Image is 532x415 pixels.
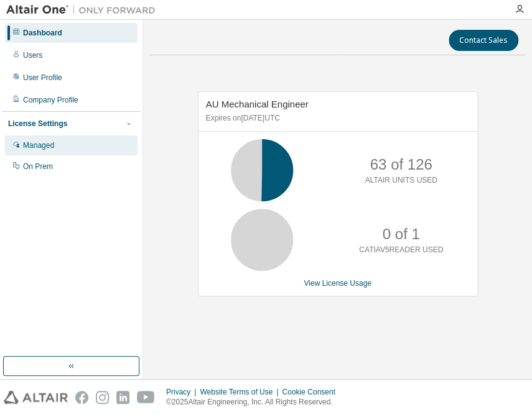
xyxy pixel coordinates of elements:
[449,30,518,51] button: Contact Sales
[137,391,155,404] img: youtube.svg
[206,113,467,124] p: Expires on [DATE] UTC
[6,4,162,16] img: Altair One
[23,162,53,171] div: On Prem
[75,391,88,404] img: facebook.svg
[370,154,432,175] p: 63 of 126
[23,28,62,38] div: Dashboard
[304,279,371,288] a: View License Usage
[200,387,282,397] div: Website Terms of Use
[166,387,200,397] div: Privacy
[206,99,309,109] span: AU Mechanical Engineer
[116,391,129,404] img: linkedin.svg
[365,175,437,186] p: ALTAIR UNITS USED
[282,387,342,397] div: Cookie Consent
[359,245,443,255] p: CATIAV5READER USED
[8,119,67,129] div: License Settings
[23,140,54,150] div: Managed
[23,95,78,105] div: Company Profile
[23,73,62,83] div: User Profile
[4,391,68,404] img: altair_logo.svg
[166,397,343,408] p: © 2025 Altair Engineering, Inc. All Rights Reserved.
[23,50,42,60] div: Users
[96,391,109,404] img: instagram.svg
[382,224,419,245] p: 0 of 1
